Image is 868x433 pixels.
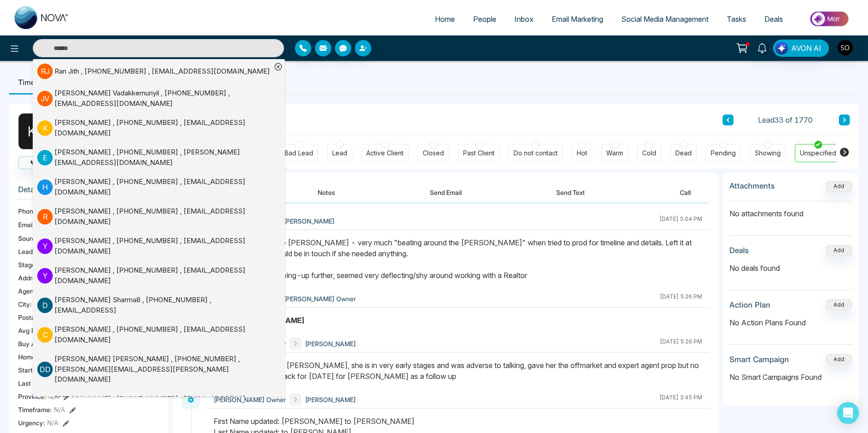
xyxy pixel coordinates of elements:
p: Y [37,268,53,284]
a: Deals [755,10,792,28]
span: [PERSON_NAME] [284,216,334,226]
p: E [37,150,53,165]
span: Home [435,15,455,24]
div: Closed [423,149,444,158]
p: D [37,298,53,313]
div: Hot [577,149,587,158]
span: Postal Code : [18,313,55,322]
div: [DATE] 5:26 PM [660,338,702,349]
span: AVON AI [791,43,821,54]
p: No Smart Campaigns Found [729,372,852,383]
div: Past Client [463,149,494,158]
button: Call [18,156,62,169]
span: Email Marketing [552,15,603,24]
div: [PERSON_NAME] , [PHONE_NUMBER] , [EMAIL_ADDRESS][DOMAIN_NAME] [55,236,271,256]
button: Notes [299,182,353,203]
div: Do not contact [514,149,558,158]
h3: Smart Campaign [729,355,789,364]
p: Y [37,239,53,254]
div: [DATE] 3:45 PM [659,393,702,405]
span: Add [826,182,852,189]
p: No deals found [729,263,852,274]
button: AVON AI [773,40,829,57]
li: Timeline [9,70,56,95]
span: Email: [18,220,35,229]
p: No Action Plans Found [729,317,852,328]
span: [PERSON_NAME] [305,395,356,404]
span: Urgency : [18,418,45,428]
span: N/A [47,418,58,428]
span: Timeframe : [18,405,52,414]
a: People [464,10,505,28]
button: Call [662,182,709,203]
div: [PERSON_NAME] , [PHONE_NUMBER] , [PERSON_NAME][EMAIL_ADDRESS][DOMAIN_NAME] [55,147,271,168]
div: Bad Lead [284,149,313,158]
span: Agent: [18,286,38,296]
span: Start Date : [18,365,50,375]
p: R J [37,64,53,79]
span: Address: [18,273,57,283]
span: Lead Type: [18,247,51,256]
span: [PERSON_NAME] Owner [214,395,286,404]
div: Active Client [366,149,404,158]
div: Lead [332,149,347,158]
div: [PERSON_NAME] , [PHONE_NUMBER] , [EMAIL_ADDRESS][DOMAIN_NAME] [55,265,271,286]
button: Send Text [538,182,603,203]
div: [DATE] 5:04 PM [659,215,702,227]
span: Source: [18,234,41,243]
span: Avg Property Price : [18,326,75,335]
button: Add [826,354,852,365]
div: Warm [606,149,623,158]
span: Buy Area : [18,339,47,348]
div: Unspecified [800,149,836,158]
div: [PERSON_NAME] , [PHONE_NUMBER] , [EMAIL_ADDRESS][DOMAIN_NAME] [55,118,271,138]
p: D D [37,362,53,377]
button: Send Email [412,182,480,203]
div: [PERSON_NAME] [PERSON_NAME] , [PHONE_NUMBER] , [PERSON_NAME][EMAIL_ADDRESS][PERSON_NAME][DOMAIN_N... [55,354,271,385]
p: No attachments found [729,201,852,219]
h3: Attachments [729,181,775,190]
div: [PERSON_NAME] , [PHONE_NUMBER] , [EMAIL_ADDRESS][DOMAIN_NAME] [55,394,271,414]
span: Deals [764,15,783,24]
div: [PERSON_NAME] Vadakkemuriyil , [PHONE_NUMBER] , [EMAIL_ADDRESS][DOMAIN_NAME] [55,88,271,109]
img: User Avatar [838,40,853,55]
a: Tasks [718,10,755,28]
a: Email Marketing [543,10,612,28]
p: R [37,209,53,224]
div: [DATE] 5:26 PM [660,293,702,304]
p: J V [37,91,53,106]
button: Add [826,299,852,310]
div: Ran Jith , [PHONE_NUMBER] , [EMAIL_ADDRESS][DOMAIN_NAME] [55,66,270,77]
h3: Details [18,185,159,199]
p: C [37,396,53,412]
span: Province : [18,392,46,401]
span: City : [18,299,32,309]
div: Open Intercom Messenger [837,402,859,424]
div: Dead [675,149,692,158]
span: Phone: [18,206,39,216]
a: Home [426,10,464,28]
span: [PERSON_NAME] Owner [284,294,356,304]
div: Cold [642,149,656,158]
span: Stage: [18,260,37,269]
div: Showing [755,149,781,158]
span: [PERSON_NAME] [305,339,356,348]
span: Social Media Management [621,15,708,24]
p: K [37,120,53,136]
div: [PERSON_NAME] , [PHONE_NUMBER] , [EMAIL_ADDRESS][DOMAIN_NAME] [55,177,271,197]
span: Inbox [514,15,534,24]
span: People [473,15,496,24]
img: Nova CRM Logo [15,6,69,29]
span: Lead 33 of 1770 [758,114,813,125]
h3: Action Plan [729,300,770,309]
img: Lead Flow [775,42,788,55]
div: [PERSON_NAME] , [PHONE_NUMBER] , [EMAIL_ADDRESS][DOMAIN_NAME] [55,324,271,345]
h3: Deals [729,246,749,255]
div: K C [18,113,55,149]
span: N/A [54,405,65,414]
button: Add [826,181,852,192]
div: [PERSON_NAME] , [PHONE_NUMBER] , [EMAIL_ADDRESS][DOMAIN_NAME] [55,206,271,227]
div: Pending [711,149,736,158]
span: Home Type : [18,352,54,362]
span: Last Contact Date : [18,378,74,388]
